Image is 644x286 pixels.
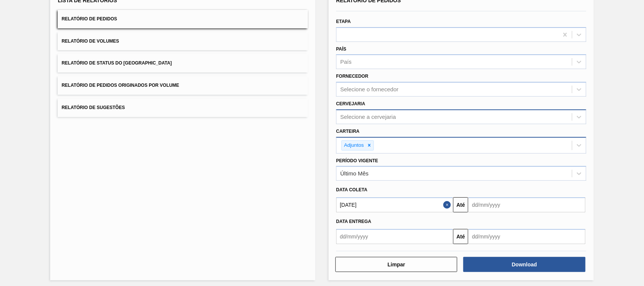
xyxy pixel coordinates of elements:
button: Limpar [335,257,457,272]
label: Fornecedor [336,74,368,79]
span: Relatório de Volumes [61,38,119,44]
button: Até [453,229,468,244]
input: dd/mm/yyyy [336,229,453,244]
span: Relatório de Status do [GEOGRAPHIC_DATA] [61,60,172,66]
input: dd/mm/yyyy [468,197,585,212]
span: Relatório de Pedidos [61,16,117,22]
label: Período Vigente [336,158,378,163]
button: Relatório de Pedidos [58,10,308,28]
span: Relatório de Sugestões [61,105,125,110]
button: Relatório de Volumes [58,32,308,51]
label: Carteira [336,129,360,134]
button: Relatório de Status do [GEOGRAPHIC_DATA] [58,54,308,72]
label: Cervejaria [336,101,365,106]
div: Selecione a cervejaria [340,114,396,120]
div: Último Mês [340,171,369,177]
div: Adjuntos [342,141,365,150]
button: Relatório de Pedidos Originados por Volume [58,76,308,95]
button: Relatório de Sugestões [58,98,308,117]
div: País [340,59,352,65]
button: Até [453,197,468,212]
button: Close [443,197,453,212]
span: Data coleta [336,187,367,192]
label: Etapa [336,19,351,24]
label: País [336,46,346,52]
input: dd/mm/yyyy [468,229,585,244]
span: Relatório de Pedidos Originados por Volume [61,83,179,88]
div: Selecione o fornecedor [340,86,398,93]
button: Download [463,257,585,272]
input: dd/mm/yyyy [336,197,453,212]
span: Data entrega [336,219,371,224]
